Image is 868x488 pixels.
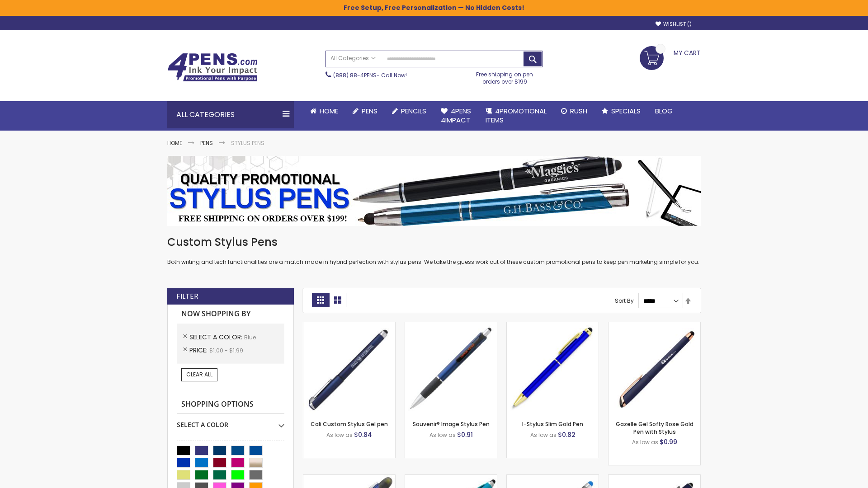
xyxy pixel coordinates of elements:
[611,106,641,116] span: Specials
[186,371,212,378] span: Clear All
[312,293,329,307] strong: Grid
[632,438,658,446] span: As low as
[441,106,471,125] span: 4Pens 4impact
[303,101,345,121] a: Home
[615,297,634,305] label: Sort By
[401,106,426,116] span: Pencils
[522,420,583,428] a: I-Stylus Slim Gold Pen
[303,474,395,482] a: Souvenir® Jalan Highlighter Stylus Pen Combo-Blue
[616,420,693,435] a: Gazelle Gel Softy Rose Gold Pen with Stylus
[303,322,395,329] a: Cali Custom Stylus Gel pen-Blue
[530,431,557,439] span: As low as
[570,106,587,116] span: Rush
[405,474,497,482] a: Neon Stylus Highlighter-Pen Combo-Blue
[507,322,599,329] a: I-Stylus Slim Gold-Blue
[385,101,434,121] a: Pencils
[326,431,353,439] span: As low as
[457,430,473,439] span: $0.91
[434,101,478,131] a: 4Pens4impact
[167,53,258,82] img: 4Pens Custom Pens and Promotional Products
[326,51,380,66] a: All Categories
[405,322,497,414] img: Souvenir® Image Stylus Pen-Blue
[177,414,284,429] div: Select A Color
[176,291,198,301] strong: Filter
[303,322,395,414] img: Cali Custom Stylus Gel pen-Blue
[244,333,256,341] span: Blue
[231,139,264,147] strong: Stylus Pens
[181,368,217,381] a: Clear All
[167,235,701,249] h1: Custom Stylus Pens
[177,305,284,324] strong: Now Shopping by
[345,101,385,121] a: Pens
[486,106,547,125] span: 4PROMOTIONAL ITEMS
[333,71,407,79] span: - Call Now!
[594,101,648,121] a: Specials
[655,106,673,116] span: Blog
[311,420,388,428] a: Cali Custom Stylus Gel pen
[648,101,680,121] a: Blog
[189,333,244,342] span: Select A Color
[189,346,209,355] span: Price
[656,21,692,28] a: Wishlist
[429,431,456,439] span: As low as
[413,420,490,428] a: Souvenir® Image Stylus Pen
[467,67,543,85] div: Free shipping on pen orders over $199
[554,101,594,121] a: Rush
[507,322,599,414] img: I-Stylus Slim Gold-Blue
[609,474,700,482] a: Custom Soft Touch® Metal Pens with Stylus-Blue
[609,322,700,329] a: Gazelle Gel Softy Rose Gold Pen with Stylus-Blue
[354,430,372,439] span: $0.84
[507,474,599,482] a: Islander Softy Gel with Stylus - ColorJet Imprint-Blue
[660,437,677,446] span: $0.99
[167,139,182,147] a: Home
[558,430,576,439] span: $0.82
[320,106,338,116] span: Home
[209,347,243,354] span: $1.00 - $1.99
[405,322,497,329] a: Souvenir® Image Stylus Pen-Blue
[478,101,554,131] a: 4PROMOTIONALITEMS
[167,101,294,128] div: All Categories
[200,139,213,147] a: Pens
[609,322,700,414] img: Gazelle Gel Softy Rose Gold Pen with Stylus-Blue
[333,71,377,79] a: (888) 88-4PENS
[167,156,701,226] img: Stylus Pens
[362,106,377,116] span: Pens
[177,395,284,414] strong: Shopping Options
[167,235,701,266] div: Both writing and tech functionalities are a match made in hybrid perfection with stylus pens. We ...
[330,55,376,62] span: All Categories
